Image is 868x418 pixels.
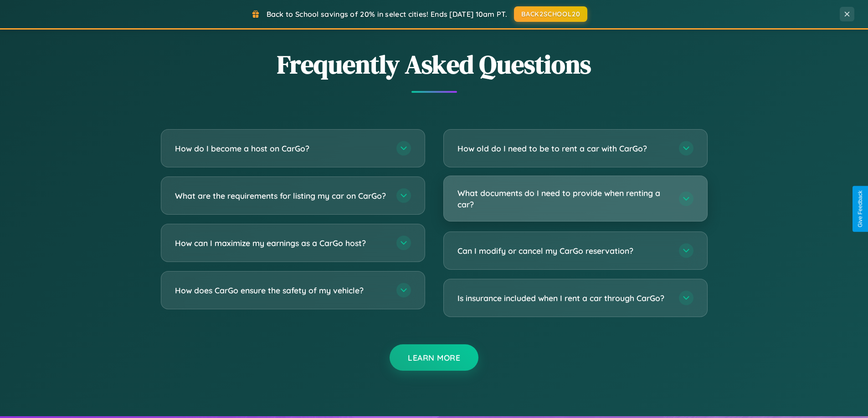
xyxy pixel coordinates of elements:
[175,285,387,296] h3: How does CarGo ensure the safety of my vehicle?
[457,245,670,257] h3: Can I modify or cancel my CarGo reservation?
[267,10,507,19] span: Back to School savings of 20% in select cities! Ends [DATE] 10am PT.
[457,143,670,154] h3: How old do I need to be to rent a car with CarGo?
[390,344,478,371] button: Learn More
[161,47,708,82] h2: Frequently Asked Questions
[457,187,670,210] h3: What documents do I need to provide when renting a car?
[857,191,863,227] div: Give Feedback
[175,190,387,201] h3: What are the requirements for listing my car on CarGo?
[175,237,387,249] h3: How can I maximize my earnings as a CarGo host?
[175,143,387,154] h3: How do I become a host on CarGo?
[457,292,670,304] h3: Is insurance included when I rent a car through CarGo?
[514,6,587,22] button: BACK2SCHOOL20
